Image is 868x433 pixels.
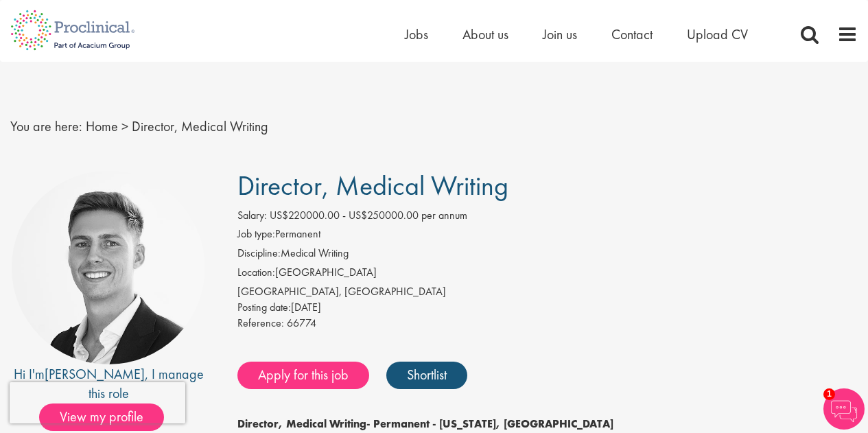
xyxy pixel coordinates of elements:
a: [PERSON_NAME] [45,365,145,383]
span: You are here: [10,117,82,135]
li: [GEOGRAPHIC_DATA] [237,265,858,284]
label: Salary: [237,208,267,224]
div: Hi I'm , I manage this role [10,364,207,403]
a: Jobs [405,25,428,43]
strong: Director, Medical Writing [237,417,366,431]
a: About us [462,25,508,43]
a: Shortlist [386,362,467,389]
iframe: reCAPTCHA [10,382,185,423]
strong: - Permanent - [US_STATE], [GEOGRAPHIC_DATA] [366,417,613,431]
label: Job type: [237,226,275,242]
label: Reference: [237,316,284,331]
a: View my profile [39,406,178,424]
span: Posting date: [237,300,291,314]
a: Apply for this job [237,362,369,389]
li: Medical Writing [237,246,858,265]
a: Join us [543,25,577,43]
span: Director, Medical Writing [132,117,268,135]
span: 1 [823,388,835,400]
label: Location: [237,265,275,281]
label: Discipline: [237,246,281,261]
span: US$220000.00 - US$250000.00 per annum [270,208,467,222]
li: Permanent [237,226,858,246]
a: Contact [611,25,653,43]
span: Director, Medical Writing [237,168,508,203]
img: Chatbot [823,388,865,430]
span: 66774 [287,316,316,330]
a: Upload CV [687,25,748,43]
div: [DATE] [237,300,858,316]
div: [GEOGRAPHIC_DATA], [GEOGRAPHIC_DATA] [237,284,858,300]
img: imeage of recruiter George Watson [12,171,205,364]
span: > [121,117,128,135]
a: breadcrumb link [86,117,118,135]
